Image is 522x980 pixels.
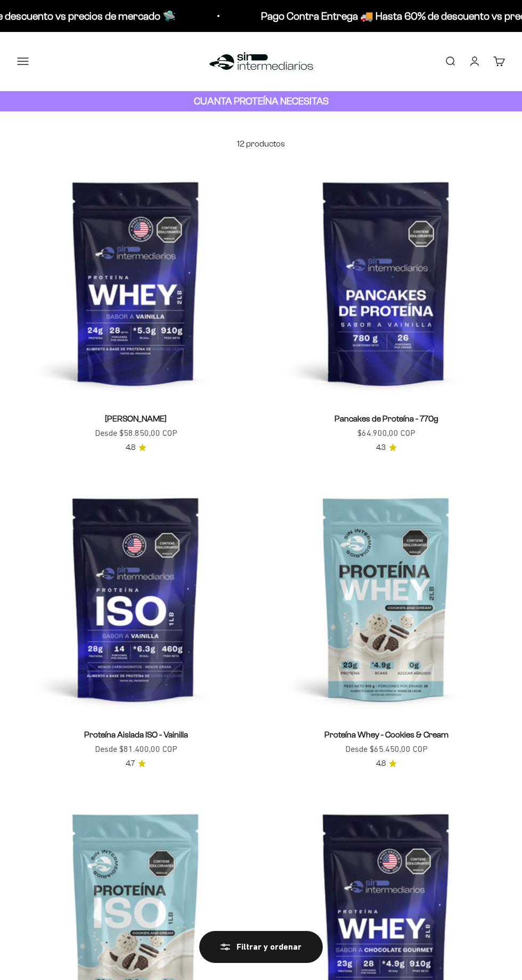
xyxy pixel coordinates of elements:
a: 4.34.3 de 5.0 estrellas [376,442,397,453]
a: 4.74.7 de 5.0 estrellas [126,758,146,770]
sale-price: $64.900,00 COP [357,426,415,440]
sale-price: Desde $65.450,00 COP [345,742,428,756]
a: Pancakes de Proteína - 770g [335,414,438,423]
img: Proteína Aislada ISO - Vainilla [17,480,255,717]
div: Filtrar y ordenar [221,940,301,954]
span: 4.3 [376,442,386,453]
img: Proteína Whey - Cookies & Cream [267,480,505,717]
a: 4.84.8 de 5.0 estrellas [126,442,146,453]
strong: CUANTA PROTEÍNA NECESITAS [194,95,329,107]
span: 4.7 [126,758,135,770]
a: Proteína Aislada ISO - Vainilla [84,730,188,739]
a: Proteína Whey - Cookies & Cream [324,730,448,739]
a: [PERSON_NAME] [105,414,167,423]
button: Filtrar y ordenar [199,931,323,963]
p: 12 productos [17,137,505,151]
img: Pancakes de Proteína - 770g [267,164,505,401]
img: Proteína Whey - Vainilla [17,164,255,401]
span: 4.8 [376,758,386,770]
sale-price: Desde $58.850,00 COP [95,426,177,440]
sale-price: Desde $81.400,00 COP [95,742,177,756]
span: 4.8 [126,442,135,453]
a: 4.84.8 de 5.0 estrellas [376,758,397,770]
